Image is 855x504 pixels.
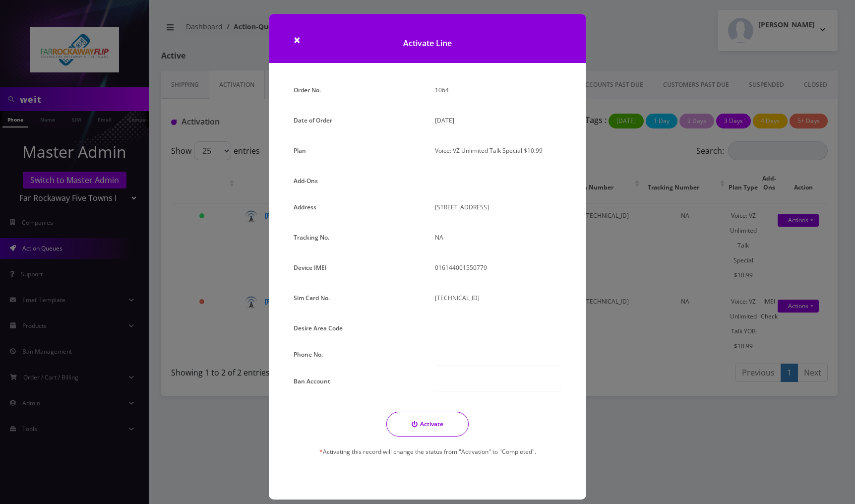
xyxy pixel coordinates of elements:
label: Add-Ons [294,174,318,188]
label: Device IMEI [294,260,327,275]
label: Phone No. [294,347,323,362]
p: 016144001550779 [435,260,561,275]
button: Close [294,34,301,46]
button: Activate [386,412,469,437]
p: [STREET_ADDRESS] [435,200,561,214]
label: Tracking No. [294,230,329,245]
label: Address [294,200,316,214]
p: [DATE] [435,113,561,127]
p: [TECHNICAL_ID] [435,291,561,305]
label: Date of Order [294,113,332,127]
p: 1064 [435,83,561,97]
h1: Activate Line [269,14,586,63]
label: Sim Card No. [294,291,330,305]
span: × [294,31,301,48]
p: Activating this record will change the status from "Activation" to "Completed". [294,444,561,459]
p: Voice: VZ Unlimited Talk Special $10.99 [435,143,561,158]
label: Desire Area Code [294,321,343,335]
label: Order No. [294,83,321,97]
label: Ban Account [294,374,330,388]
p: NA [435,230,561,245]
label: Plan [294,143,306,158]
